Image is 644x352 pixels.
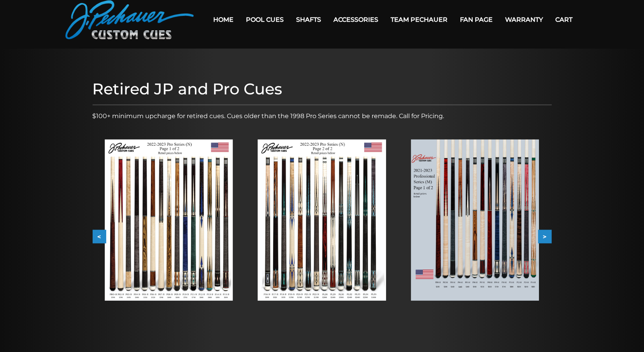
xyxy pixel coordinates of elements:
img: Pechauer Custom Cues [65,0,194,39]
a: Fan Page [454,10,499,30]
h1: Retired JP and Pro Cues [93,80,552,98]
button: < [93,230,106,244]
div: Carousel Navigation [93,230,552,244]
button: > [538,230,552,244]
a: Pool Cues [240,10,290,30]
a: Home [207,10,240,30]
a: Cart [549,10,579,30]
a: Warranty [499,10,549,30]
a: Accessories [328,10,385,30]
a: Team Pechauer [385,10,454,30]
p: $100+ minimum upcharge for retired cues. Cues older than the 1998 Pro Series cannot be remade. Ca... [93,112,552,121]
a: Shafts [290,10,328,30]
